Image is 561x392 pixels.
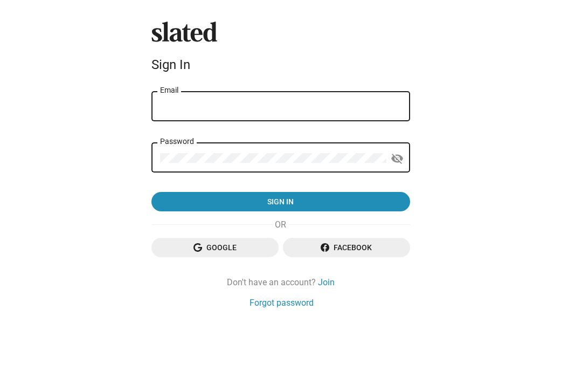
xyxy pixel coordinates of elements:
mat-icon: visibility_off [391,150,404,167]
button: Show password [386,148,408,169]
a: Join [318,277,335,288]
span: Sign in [160,192,401,211]
button: Sign in [151,192,410,211]
a: Forgot password [250,297,314,308]
sl-branding: Sign In [151,22,410,77]
button: Facebook [283,238,410,257]
span: Facebook [292,238,401,257]
div: Sign In [151,57,410,72]
span: Google [160,238,270,257]
div: Don't have an account? [151,277,410,288]
button: Google [151,238,279,257]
